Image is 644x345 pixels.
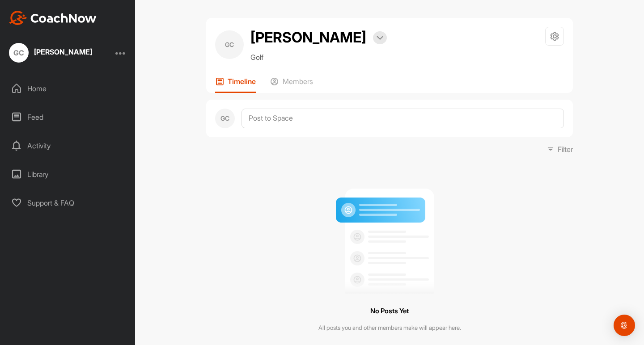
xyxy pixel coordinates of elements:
[5,135,131,157] div: Activity
[370,305,409,317] h3: No Posts Yet
[614,315,635,336] div: Open Intercom Messenger
[5,106,131,128] div: Feed
[558,144,573,155] p: Filter
[377,36,383,40] img: arrow-down
[228,77,256,86] p: Timeline
[334,181,445,294] img: null result
[34,48,92,55] div: [PERSON_NAME]
[5,192,131,214] div: Support & FAQ
[215,109,235,128] div: GC
[318,324,461,332] p: All posts you and other members make will appear here.
[215,30,244,59] div: GC
[283,77,313,86] p: Members
[9,11,97,25] img: CoachNow
[5,163,131,185] div: Library
[250,52,387,63] p: Golf
[9,43,29,63] div: GC
[5,77,131,100] div: Home
[250,27,366,48] h2: [PERSON_NAME]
